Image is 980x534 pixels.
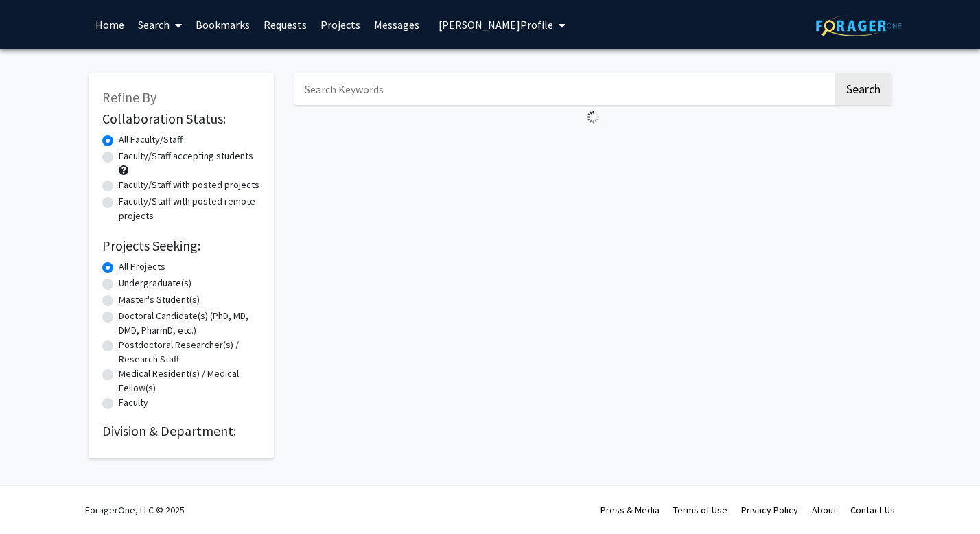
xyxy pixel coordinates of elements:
[119,338,260,367] label: Postdoctoral Researcher(s) / Research Staff
[119,178,259,192] label: Faculty/Staff with posted projects
[119,194,260,223] label: Faculty/Staff with posted remote projects
[102,423,260,439] h2: Division & Department:
[102,237,260,254] h2: Projects Seeking:
[119,132,183,147] label: All Faculty/Staff
[119,309,260,338] label: Doctoral Candidate(s) (PhD, MD, DMD, PharmD, etc.)
[102,89,156,106] span: Refine By
[835,73,891,105] button: Search
[119,149,253,163] label: Faculty/Staff accepting students
[119,276,191,290] label: Undergraduate(s)
[294,73,833,105] input: Search Keywords
[119,367,260,395] label: Medical Resident(s) / Medical Fellow(s)
[119,259,165,274] label: All Projects
[119,395,148,410] label: Faculty
[119,292,200,307] label: Master's Student(s)
[102,111,260,127] h2: Collaboration Status:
